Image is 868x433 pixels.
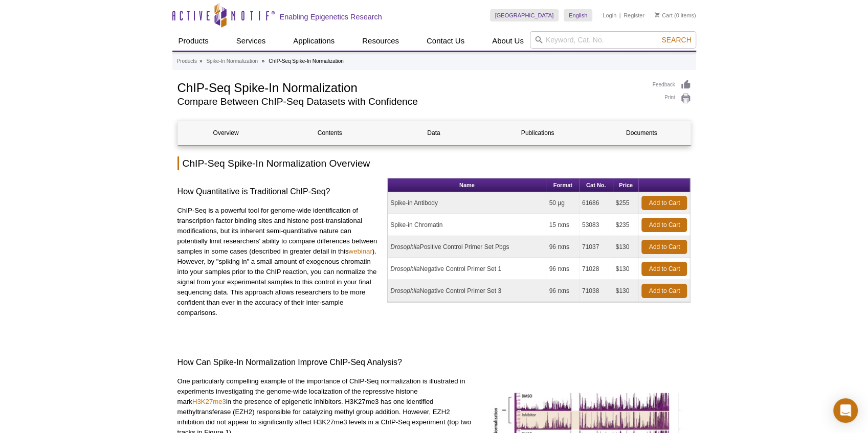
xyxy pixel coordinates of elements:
[388,236,546,258] td: Positive Control Primer Set Pbgs
[564,9,592,21] a: English
[177,356,691,369] h3: How Can Spike-In Normalization Improve ChIP-Seq Analysis?
[641,262,687,276] a: Add to Cart
[641,218,687,232] a: Add to Cart
[603,12,616,19] a: Login
[530,31,696,49] input: Keyword, Cat. No.
[172,31,215,51] a: Products
[593,121,689,145] a: Documents
[177,156,691,170] h2: ChIP-Seq Spike-In Normalization Overview
[199,58,203,64] li: »
[655,12,659,17] img: Your Cart
[388,214,546,236] td: Spike-in Chromatin
[282,121,378,145] a: Contents
[641,284,687,298] a: Add to Cart
[269,58,344,64] li: ChIP-Seq Spike-In Normalization
[641,240,687,254] a: Add to Cart
[580,214,613,236] td: 53083
[580,258,613,280] td: 71028
[546,214,579,236] td: 15 rxns
[613,258,639,280] td: $130
[580,178,613,192] th: Cat No.
[546,258,579,280] td: 96 rxns
[177,57,197,66] a: Products
[655,9,696,21] li: (0 items)
[192,398,226,405] a: H3K27me3
[390,287,419,294] i: Drosophila
[388,192,546,214] td: Spike-in Antibody
[546,192,579,214] td: 50 µg
[177,79,642,95] h1: ChIP-Seq Spike-In Normalization
[287,31,341,51] a: Applications
[206,57,258,66] a: Spike-In Normalization
[546,236,579,258] td: 96 rxns
[388,280,546,302] td: Negative Control Primer Set 3
[661,36,691,44] span: Search
[177,186,380,198] h3: How Quantitative is Traditional ChIP-Seq?
[489,121,586,145] a: Publications
[613,192,639,214] td: $255
[580,236,613,258] td: 71037
[486,31,530,51] a: About Us
[613,178,639,192] th: Price
[658,35,694,44] button: Search
[641,196,687,210] a: Add to Cart
[177,97,642,106] h2: Compare Between ChIP-Seq Datasets with Confidence
[178,121,274,145] a: Overview
[388,258,546,280] td: Negative Control Primer Set 1
[619,9,621,21] li: |
[390,265,419,272] i: Drosophila
[388,178,546,192] th: Name
[177,206,380,318] p: ChIP-Seq is a powerful tool for genome-wide identification of transcription factor binding sites ...
[580,192,613,214] td: 61686
[613,280,639,302] td: $130
[386,121,482,145] a: Data
[420,31,471,51] a: Contact Us
[655,12,673,19] a: Cart
[833,398,858,423] div: Open Intercom Messenger
[546,178,579,192] th: Format
[348,247,372,255] a: webinar
[653,93,691,104] a: Print
[653,79,691,90] a: Feedback
[613,214,639,236] td: $235
[356,31,405,51] a: Resources
[262,58,265,64] li: »
[580,280,613,302] td: 71038
[230,31,272,51] a: Services
[390,243,419,250] i: Drosophila
[613,236,639,258] td: $130
[280,12,382,21] h2: Enabling Epigenetics Research
[624,12,644,19] a: Register
[490,9,559,21] a: [GEOGRAPHIC_DATA]
[546,280,579,302] td: 96 rxns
